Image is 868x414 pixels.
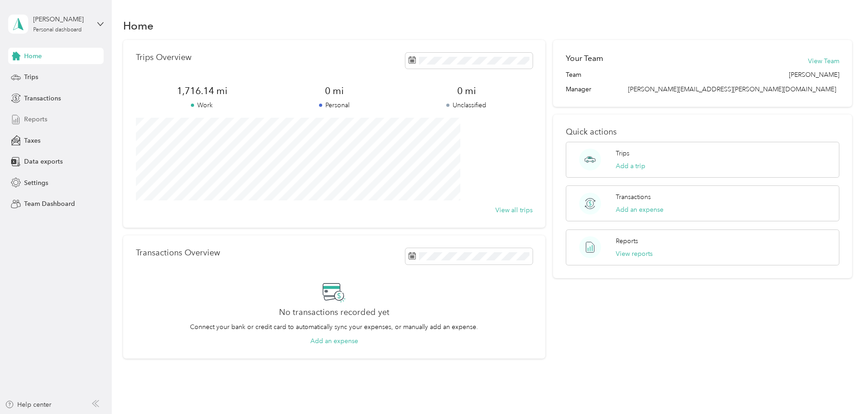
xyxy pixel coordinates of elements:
button: View reports [616,249,653,259]
span: Trips [24,72,38,82]
div: [PERSON_NAME] [33,15,90,24]
p: Connect your bank or credit card to automatically sync your expenses, or manually add an expense. [190,322,478,332]
span: Team [566,70,581,80]
button: View all trips [495,205,533,215]
button: Add an expense [616,205,663,214]
p: Transactions [616,192,651,202]
p: Reports [616,236,638,246]
h1: Home [123,21,154,30]
p: Work [136,100,268,110]
p: Trips Overview [136,53,191,62]
h2: Your Team [566,53,603,64]
div: Personal dashboard [33,27,82,33]
span: Reports [24,115,47,124]
span: 1,716.14 mi [136,85,268,97]
span: [PERSON_NAME] [789,70,839,80]
span: Settings [24,178,48,188]
button: Add a trip [616,161,645,171]
span: Manager [566,85,591,94]
span: Transactions [24,94,61,103]
button: Help center [5,400,51,409]
p: Personal [268,100,400,110]
span: Team Dashboard [24,199,75,209]
p: Transactions Overview [136,248,220,258]
p: Trips [616,149,629,158]
span: Data exports [24,157,63,166]
p: Quick actions [566,127,839,137]
iframe: Everlance-gr Chat Button Frame [817,363,868,414]
span: 0 mi [268,85,400,97]
span: [PERSON_NAME][EMAIL_ADDRESS][PERSON_NAME][DOMAIN_NAME] [628,85,836,93]
button: View Team [808,56,839,66]
p: Unclassified [400,100,533,110]
span: 0 mi [400,85,533,97]
button: Add an expense [310,336,358,346]
span: Home [24,51,42,61]
span: Taxes [24,136,40,145]
h2: No transactions recorded yet [279,308,389,317]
